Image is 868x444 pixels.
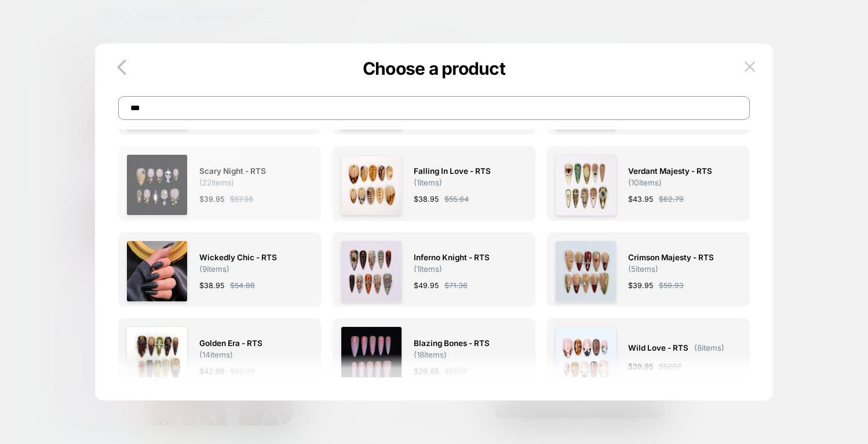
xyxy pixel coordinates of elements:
[628,361,653,373] span: $ 39.95
[414,350,447,359] span: ( 18 items)
[659,193,684,205] span: $ 62.79
[555,154,617,216] img: verdant-majesty-handmade-custom-press-on-nails-by-lilynailsartco-4377659.jpg
[628,264,658,274] span: ( 5 items)
[659,279,684,292] span: $ 59.93
[628,341,688,355] span: Wild Love - RTS
[341,326,402,388] img: blazing-bones-rts-handmade-custom-press-on-nails-by-lilynailsartco-6107642.jpg
[414,178,442,187] span: ( 1 items)
[341,155,402,215] img: falling-in-love-handmade-custom-press-on-nails-by-lilynailsartco-9831241.jpg
[628,165,712,178] span: Verdant Majesty - RTS
[95,58,773,79] p: Choose a product
[628,279,653,292] span: $ 39.95
[414,264,442,274] span: ( 1 items)
[414,279,439,292] span: $ 49.95
[555,326,617,388] img: wild-love-rts-handmade-custom-press-on-nails-by-lilynailsartco-5906990_0f1a1814-458b-47cb-ae41-ca...
[555,241,617,302] img: Untitled-1_0006_2211-00763_6f8f1f0d-78d0-4449-b7e8-f24fbd04bc6b.jpg
[414,365,439,377] span: $ 39.95
[414,193,439,205] span: $ 38.95
[414,251,490,264] span: Inferno Knight - RTS
[659,361,681,373] span: $ 57.07
[444,365,467,377] span: $ 57.07
[628,251,714,264] span: Crimson Majesty - RTS
[628,178,662,187] span: ( 10 items)
[444,193,469,205] span: $ 55.64
[341,241,402,302] img: inferno-knight-handmade-custom-press-on-nails-by-lilynailsartco-3673927.jpg
[414,337,490,350] span: Blazing Bones - RTS
[628,193,653,205] span: $ 43.95
[444,279,468,292] span: $ 71.36
[414,165,491,178] span: Falling in Love - RTS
